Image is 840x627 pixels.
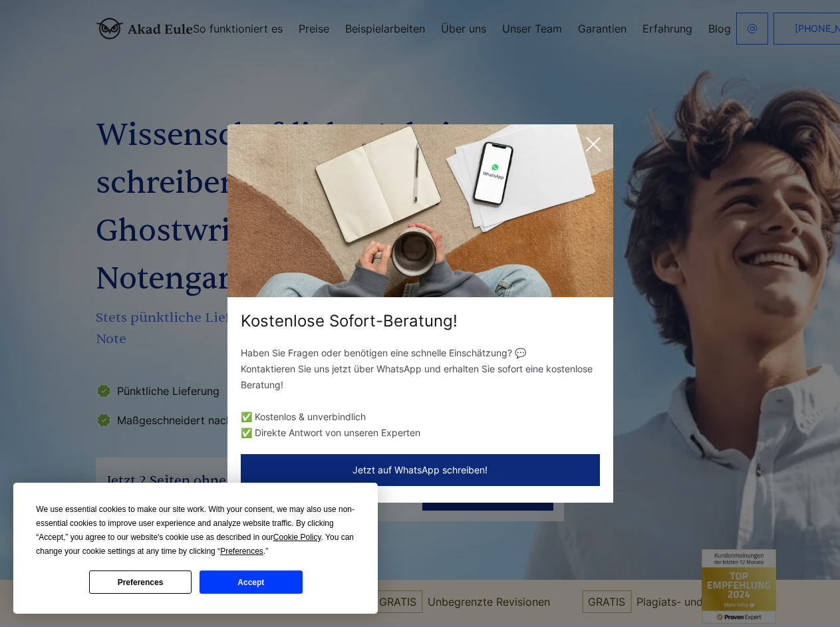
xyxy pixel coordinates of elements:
[241,425,600,441] li: ✅ Direkte Antwort von unseren Experten
[227,124,613,297] img: exit
[227,311,613,332] div: Kostenlose Sofort-Beratung!
[36,503,355,559] div: We use essential cookies to make our site work. With your consent, we may also use non-essential ...
[13,483,378,614] div: Cookie Consent Prompt
[200,570,302,594] button: Accept
[273,533,321,542] span: Cookie Policy
[220,547,263,556] span: Preferences
[96,18,193,39] img: logo
[642,23,692,34] a: Erfahrung
[241,345,600,393] p: Haben Sie Fragen oder benötigen eine schnelle Einschätzung? 💬 Kontaktieren Sie uns jetzt über Wha...
[345,23,425,34] a: Beispielarbeiten
[578,23,627,34] a: Garantien
[241,454,600,486] button: Jetzt auf WhatsApp schreiben!
[502,23,562,34] a: Unser Team
[89,570,192,594] button: Preferences
[193,23,283,34] a: So funktioniert es
[241,409,600,425] li: ✅ Kostenlos & unverbindlich
[747,23,758,34] img: email
[708,23,731,34] a: Blog
[299,23,329,34] a: Preise
[441,23,486,34] a: Über uns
